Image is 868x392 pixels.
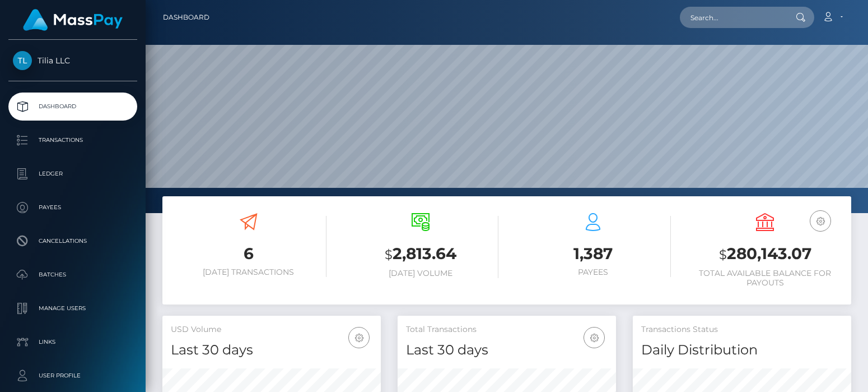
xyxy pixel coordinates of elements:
[641,340,843,360] h4: Daily Distribution
[8,126,137,154] a: Transactions
[8,294,137,322] a: Manage Users
[13,300,133,317] p: Manage Users
[385,247,393,262] small: $
[641,324,843,335] h5: Transactions Status
[688,269,843,288] h6: Total Available Balance for Payouts
[13,98,133,115] p: Dashboard
[13,199,133,216] p: Payees
[343,243,499,266] h3: 2,813.64
[171,324,372,335] h5: USD Volume
[719,247,727,262] small: $
[8,160,137,188] a: Ledger
[343,269,499,278] h6: [DATE] Volume
[515,268,671,277] h6: Payees
[13,233,133,250] p: Cancellations
[8,362,137,390] a: User Profile
[171,243,326,265] h3: 6
[515,243,671,265] h3: 1,387
[8,261,137,289] a: Batches
[8,56,137,66] span: Tilia LLC
[8,328,137,356] a: Links
[13,334,133,351] p: Links
[8,93,137,121] a: Dashboard
[171,268,326,277] h6: [DATE] Transactions
[680,7,785,28] input: Search...
[8,227,137,255] a: Cancellations
[13,165,133,182] p: Ledger
[171,340,372,360] h4: Last 30 days
[406,324,608,335] h5: Total Transactions
[8,193,137,222] a: Payees
[163,6,209,29] a: Dashboard
[23,9,123,31] img: MassPay Logo
[688,243,843,266] h3: 280,143.07
[13,132,133,149] p: Transactions
[13,266,133,283] p: Batches
[13,51,32,70] img: Tilia LLC
[13,367,133,384] p: User Profile
[406,340,608,360] h4: Last 30 days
